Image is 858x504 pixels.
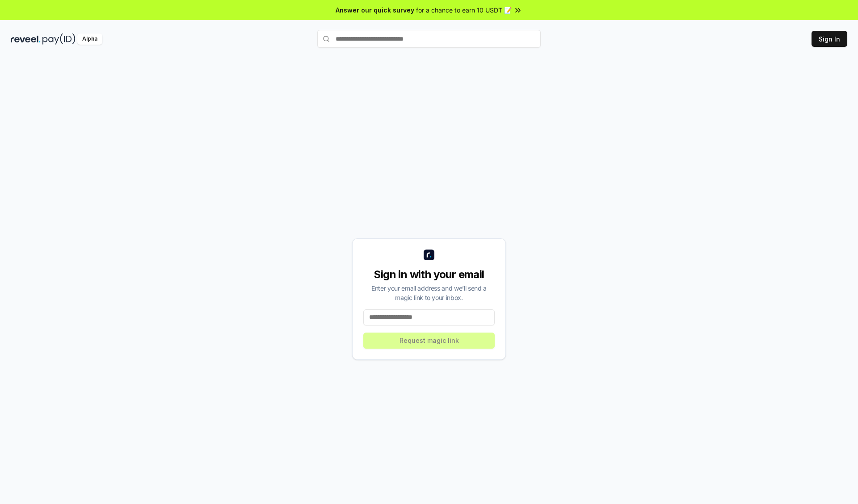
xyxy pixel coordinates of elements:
div: Sign in with your email [363,267,495,282]
span: Answer our quick survey [336,5,414,15]
img: reveel_dark [11,33,41,45]
img: logo_small [424,250,434,260]
button: Sign In [812,31,847,47]
div: Alpha [77,33,102,45]
div: Enter your email address and we’ll send a magic link to your inbox. [363,283,495,302]
span: for a chance to earn 10 USDT 📝 [416,5,512,15]
img: pay_id [42,33,76,45]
